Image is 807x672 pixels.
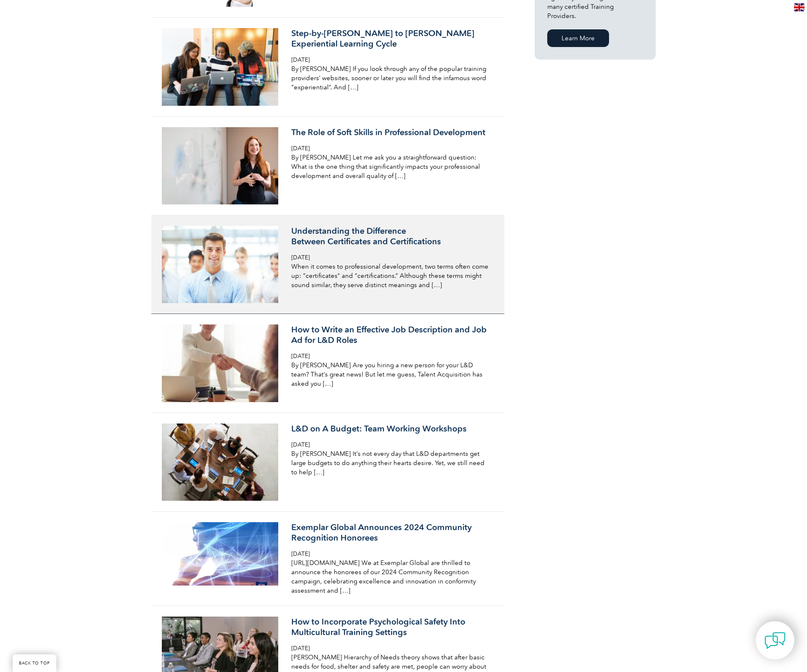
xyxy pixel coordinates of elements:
[151,215,504,314] a: Understanding the DifferenceBetween Certificates and Certifications [DATE] When it comes to profe...
[291,645,310,652] span: [DATE]
[162,324,278,402] img: pexels-fauxels-3184465-300x200.jpg
[291,145,310,152] span: [DATE]
[291,449,491,477] p: By [PERSON_NAME] It’s not every day that L&D departments get large budgets to do anything their h...
[151,18,504,116] a: Step-by-[PERSON_NAME] to [PERSON_NAME] Experiential Learning Cycle [DATE] By [PERSON_NAME] If you...
[291,353,310,360] span: [DATE]
[291,28,491,49] h3: Step-by-[PERSON_NAME] to [PERSON_NAME] Experiential Learning Cycle
[162,28,278,105] img: pexels-divinetechygirl-1181233-300x200.jpg
[291,56,310,63] span: [DATE]
[151,512,504,606] a: Exemplar Global Announces 2024 Community Recognition Honorees [DATE] [URL][DOMAIN_NAME] We at Exe...
[291,254,310,261] span: [DATE]
[151,413,504,512] a: L&D on A Budget: Team Working Workshops [DATE] By [PERSON_NAME] It’s not every day that L&D depar...
[291,617,491,638] h3: How to Incorporate Psychological Safety Into Multicultural Training Settings
[13,654,56,672] a: BACK TO TOP
[162,127,278,204] img: pexels-thisisengineering-3861962-300x200.jpg
[162,424,278,501] img: pexels-fauxels-3183197-300x200.jpg
[794,3,804,11] img: en
[291,153,491,180] p: By [PERSON_NAME] Let me ask you a straightforward question: What is the one thing that significan...
[291,324,491,345] h3: How to Write an Effective Job Description and Job Ad for L&D Roles
[151,314,504,413] a: How to Write an Effective Job Description and Job Ad for L&D Roles [DATE] By [PERSON_NAME] Are yo...
[162,226,278,303] img: Untitled-design-300x200.png
[291,550,310,557] span: [DATE]
[291,64,491,92] p: By [PERSON_NAME] If you look through any of the popular training providers’ websites, sooner or l...
[765,630,786,651] img: contact-chat.png
[291,522,491,543] h3: Exemplar Global Announces 2024 Community Recognition Honorees
[162,522,278,586] img: iStock-1079450666-crop-1440x785-1-300x164.webp
[291,262,491,290] p: When it comes to professional development, two terms often come up: “certificates” and “certifica...
[291,361,491,388] p: By [PERSON_NAME] Are you hiring a new person for your L&D team? That’s great news! But let me gue...
[291,424,491,434] h3: L&D on A Budget: Team Working Workshops
[547,29,609,47] a: Learn More
[291,558,491,595] p: [URL][DOMAIN_NAME] We at Exemplar Global are thrilled to announce the honorees of our 2024 Commun...
[291,441,310,448] span: [DATE]
[291,127,491,138] h3: The Role of Soft Skills in Professional Development
[291,226,491,247] h3: Understanding the Difference Between Certificates and Certifications
[151,117,504,215] a: The Role of Soft Skills in Professional Development [DATE] By [PERSON_NAME] Let me ask you a stra...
